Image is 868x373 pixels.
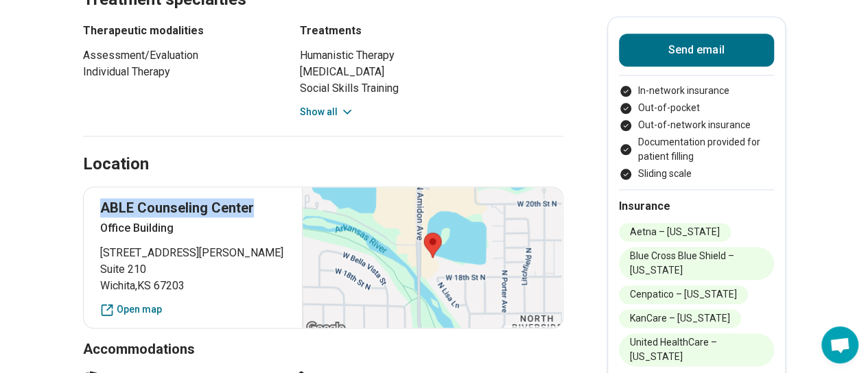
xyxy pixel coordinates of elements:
[83,23,275,39] h3: Therapeutic modalities
[619,135,774,164] li: Documentation provided for patient filling
[619,34,774,67] button: Send email
[100,245,286,261] span: [STREET_ADDRESS][PERSON_NAME]
[300,80,563,97] li: Social Skills Training
[619,333,774,366] li: United HealthCare – [US_STATE]
[83,153,149,176] h2: Location
[100,198,286,217] p: ABLE Counseling Center
[619,247,774,280] li: Blue Cross Blue Shield – [US_STATE]
[83,64,275,80] li: Individual Therapy
[619,167,774,181] li: Sliding scale
[100,261,286,278] span: Suite 210
[100,220,286,237] p: Office Building
[300,47,563,64] li: Humanistic Therapy
[821,326,858,363] div: Open chat
[83,339,563,359] h3: Accommodations
[619,101,774,115] li: Out-of-pocket
[619,84,774,181] ul: Payment options
[619,223,731,241] li: Aetna – [US_STATE]
[619,84,774,98] li: In-network insurance
[300,23,563,39] h3: Treatments
[100,278,286,294] span: Wichita , KS 67203
[300,105,354,119] button: Show all
[619,118,774,132] li: Out-of-network insurance
[619,309,741,328] li: KanCare – [US_STATE]
[83,47,275,64] li: Assessment/Evaluation
[619,285,748,304] li: Cenpatico – [US_STATE]
[619,198,774,215] h2: Insurance
[300,64,563,80] li: [MEDICAL_DATA]
[100,302,286,317] a: Open map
